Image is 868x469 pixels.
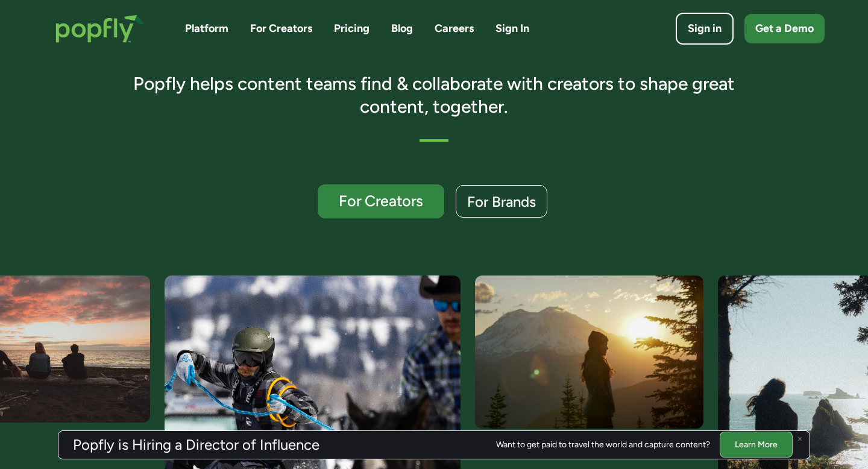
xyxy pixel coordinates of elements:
h3: Popfly is Hiring a Director of Influence [73,438,319,452]
a: Get a Demo [744,14,825,43]
a: home [43,2,156,55]
a: Pricing [334,21,370,36]
a: For Creators [318,184,444,219]
a: Blog [391,21,413,36]
div: Get a Demo [755,21,814,36]
a: Learn More [720,432,793,458]
a: Sign In [495,21,529,36]
h3: Popfly helps content teams find & collaborate with creators to shape great content, together. [116,72,752,118]
a: For Brands [456,185,547,218]
div: Sign in [688,21,722,36]
a: Sign in [676,13,734,45]
a: Platform [185,21,228,36]
a: For Creators [250,21,312,36]
div: Want to get paid to travel the world and capture content? [496,440,710,450]
a: Careers [435,21,474,36]
div: For Creators [329,194,433,209]
div: For Brands [467,194,536,209]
